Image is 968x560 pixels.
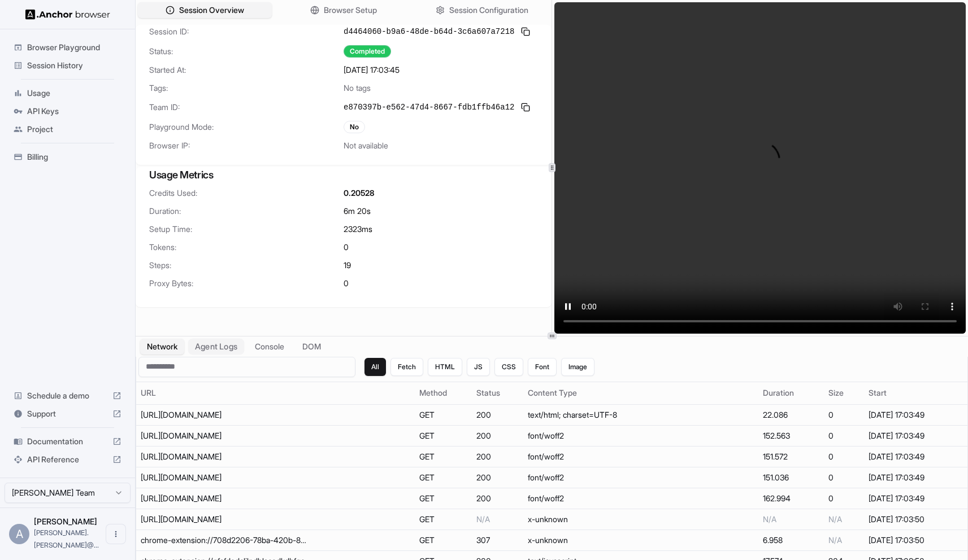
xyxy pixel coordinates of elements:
[149,167,538,183] h3: Usage Metrics
[864,446,967,467] td: [DATE] 17:03:49
[9,120,126,138] div: Project
[141,535,310,546] div: chrome-extension://708d2206-78ba-420b-8de4-1582e9855a47/web_accessible_resources/google-analytics...
[824,404,865,425] td: 0
[344,26,514,37] span: d4464060-b9a6-48de-b64d-3c6a607a7218
[149,102,344,113] span: Team ID:
[34,528,99,549] span: andrew.grealy@armis.com
[9,38,126,56] div: Browser Playground
[528,358,557,376] button: Font
[472,425,523,446] td: 200
[141,493,310,504] div: https://thehackernews.com/cf-fonts/s/roboto/5.0.11/latin/400/normal.woff2
[864,509,967,530] td: [DATE] 17:03:50
[9,84,126,102] div: Usage
[472,467,523,488] td: 200
[344,242,349,253] span: 0
[27,390,108,401] span: Schedule a demo
[824,425,865,446] td: 0
[528,387,754,399] div: Content Type
[344,64,400,76] span: [DATE] 17:03:45
[824,488,865,509] td: 0
[9,405,126,423] div: Support
[828,535,842,545] span: N/A
[472,446,523,467] td: 200
[141,514,310,525] div: https://static.cloudflareinsights.com/beacon.min.js/vcd15cbe7772f49c399c6a5babf22c1241717689176015
[758,446,823,467] td: 151.572
[415,467,472,488] td: GET
[141,472,310,483] div: https://thehackernews.com/cf-fonts/s/roboto/5.0.11/latin/700/normal.woff2
[869,387,963,399] div: Start
[149,205,344,217] span: Duration:
[149,242,344,253] span: Tokens:
[758,488,823,509] td: 162.994
[419,387,467,399] div: Method
[140,339,184,355] button: Network
[758,404,823,425] td: 22.086
[27,88,121,99] span: Usage
[449,5,528,16] span: Session Configuration
[344,205,371,217] span: 6m 20s
[828,387,860,399] div: Size
[27,454,108,465] span: API Reference
[864,425,967,446] td: [DATE] 17:03:49
[344,187,375,199] span: 0.20528
[324,5,377,16] span: Browser Setup
[523,530,758,550] td: x-unknown
[472,530,523,550] td: 307
[27,151,121,163] span: Billing
[344,102,514,113] span: e870397b-e562-47d4-8667-fdb1ffb46a12
[149,46,344,57] span: Status:
[561,358,594,376] button: Image
[27,408,108,419] span: Support
[141,430,310,441] div: https://thehackernews.com/cf-fonts/s/roboto/5.0.11/latin/900/normal.woff2
[523,509,758,530] td: x-unknown
[415,488,472,509] td: GET
[494,358,523,376] button: CSS
[415,446,472,467] td: GET
[248,339,291,355] button: Console
[9,387,126,405] div: Schedule a demo
[344,278,349,289] span: 0
[476,514,490,524] span: N/A
[344,224,372,235] span: 2323 ms
[296,339,328,355] button: DOM
[824,467,865,488] td: 0
[472,404,523,425] td: 200
[864,488,967,509] td: [DATE] 17:03:49
[9,56,126,75] div: Session History
[27,436,108,447] span: Documentation
[179,5,244,16] span: Session Overview
[149,140,344,151] span: Browser IP:
[864,467,967,488] td: [DATE] 17:03:49
[149,82,344,94] span: Tags:
[9,432,126,450] div: Documentation
[141,409,310,421] div: https://thehackernews.com/search/label/Vulnerability
[523,425,758,446] td: font/woff2
[523,404,758,425] td: text/html; charset=UTF-8
[824,446,865,467] td: 0
[344,121,365,133] div: No
[149,121,344,133] span: Playground Mode:
[149,260,344,271] span: Steps:
[149,64,344,76] span: Started At:
[758,425,823,446] td: 152.563
[864,530,967,550] td: [DATE] 17:03:50
[9,524,29,544] div: A
[828,514,842,524] span: N/A
[9,148,126,166] div: Billing
[344,260,351,271] span: 19
[27,124,121,135] span: Project
[415,404,472,425] td: GET
[149,278,344,289] span: Proxy Bytes:
[476,387,518,399] div: Status
[467,358,490,376] button: JS
[472,488,523,509] td: 200
[523,488,758,509] td: font/woff2
[415,425,472,446] td: GET
[523,446,758,467] td: font/woff2
[141,387,410,399] div: URL
[344,140,388,151] span: Not available
[758,530,823,550] td: 6.958
[763,387,819,399] div: Duration
[364,358,386,376] button: All
[9,102,126,120] div: API Keys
